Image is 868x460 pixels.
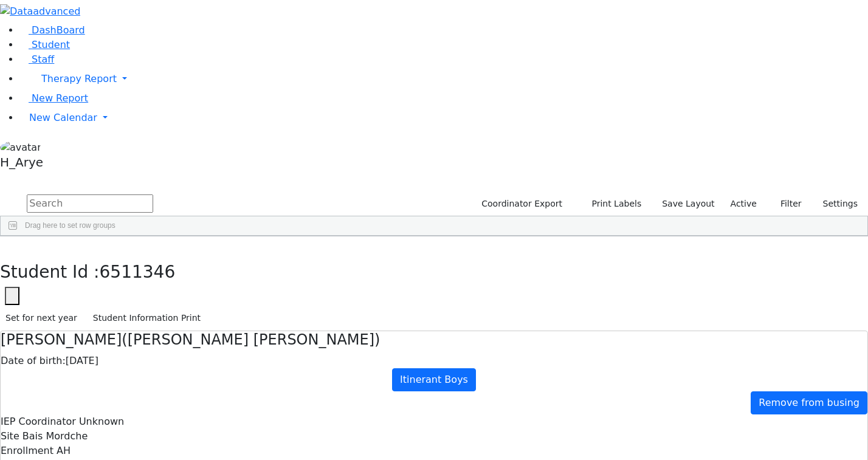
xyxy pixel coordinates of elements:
[1,444,53,458] label: Enrollment
[32,24,85,36] span: DashBoard
[79,416,124,427] span: Unknown
[32,53,54,65] span: Staff
[100,262,176,282] span: 6511346
[32,39,70,50] span: Student
[22,430,88,442] span: Bais Mordche
[19,92,88,104] a: New Report
[27,194,153,213] input: Search
[577,194,647,213] button: Print Labels
[32,92,88,104] span: New Report
[19,67,868,91] a: Therapy Report
[41,73,117,84] span: Therapy Report
[392,368,476,391] a: Itinerant Boys
[1,331,867,349] h4: [PERSON_NAME]
[751,391,867,414] a: Remove from busing
[19,39,70,50] a: Student
[88,309,206,328] button: Student Information Print
[57,445,71,456] span: AH
[19,24,85,36] a: DashBoard
[759,397,859,408] span: Remove from busing
[807,194,863,213] button: Settings
[1,354,867,368] div: [DATE]
[122,331,380,348] span: ([PERSON_NAME] [PERSON_NAME])
[19,53,54,65] a: Staff
[765,194,807,213] button: Filter
[725,194,762,213] label: Active
[19,106,868,130] a: New Calendar
[29,112,97,123] span: New Calendar
[1,414,76,429] label: IEP Coordinator
[656,194,720,213] button: Save Layout
[25,221,115,230] span: Drag here to set row groups
[1,429,19,444] label: Site
[474,194,568,213] button: Coordinator Export
[1,354,66,368] label: Date of birth:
